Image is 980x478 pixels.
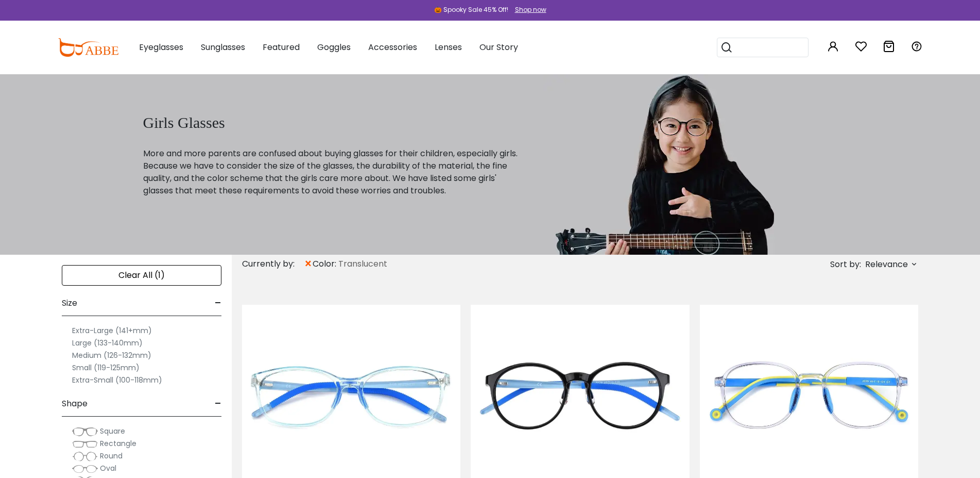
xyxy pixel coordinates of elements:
label: Medium (126-132mm) [72,349,151,361]
h1: Girls Glasses [143,113,518,132]
span: Square [100,426,125,436]
div: Currently by: [242,255,304,273]
label: Large (133-140mm) [72,337,143,349]
span: Goggles [317,41,351,53]
label: Extra-Large (141+mm) [72,324,152,337]
span: Size [62,291,77,316]
span: Accessories [368,41,417,53]
a: Shop now [510,5,546,14]
span: - [215,291,221,316]
span: Our Story [479,41,518,53]
span: × [304,255,313,273]
label: Extra-Small (100-118mm) [72,374,162,386]
span: Eyeglasses [139,41,183,53]
span: Featured [263,41,300,53]
span: Lenses [435,41,462,53]
img: Square.png [72,426,98,437]
div: Clear All (1) [62,265,221,286]
span: Translucent [338,258,387,270]
img: Oval.png [72,464,98,474]
span: color: [313,258,338,270]
div: 🎃 Spooky Sale 45% Off! [434,5,508,14]
div: Shop now [515,5,546,14]
img: Rectangle.png [72,439,98,449]
span: Oval [100,463,116,473]
span: Relevance [865,255,908,274]
p: More and more parents are confused about buying glasses for their children, especially girls. Bec... [143,147,518,197]
span: - [215,391,221,416]
label: Small (119-125mm) [72,361,140,374]
span: Rectangle [100,438,136,449]
span: Shape [62,391,88,416]
span: Sunglasses [201,41,245,53]
span: Sort by: [830,258,861,270]
img: Round.png [72,451,98,461]
span: Round [100,451,123,461]
img: abbeglasses.com [58,38,118,57]
img: girls glasses [543,74,805,255]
